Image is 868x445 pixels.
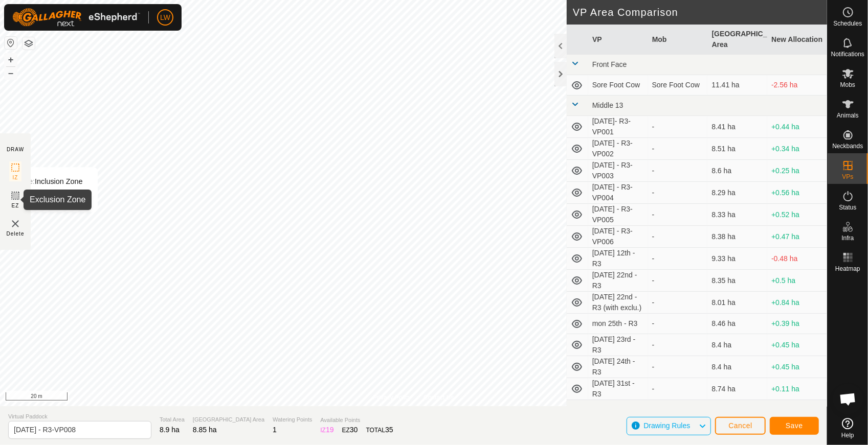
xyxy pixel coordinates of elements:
[835,266,860,272] span: Heatmap
[767,160,827,182] td: +0.25 ha
[832,143,863,149] span: Neckbands
[770,417,819,435] button: Save
[588,160,648,182] td: [DATE] - R3-VP003
[767,314,827,334] td: +0.39 ha
[767,248,827,270] td: -0.48 ha
[707,25,767,55] th: [GEOGRAPHIC_DATA] Area
[12,202,19,209] span: EZ
[833,384,863,414] a: Open chat
[767,270,827,292] td: +0.5 ha
[9,218,21,230] img: VP
[652,318,704,329] div: -
[588,334,648,356] td: [DATE] 23rd - R3
[767,25,827,55] th: New Allocation
[841,235,854,241] span: Infra
[840,82,855,88] span: Mobs
[592,60,627,68] span: Front Face
[385,426,393,434] span: 35
[588,204,648,226] td: [DATE] - R3-VP005
[707,248,767,270] td: 9.33 ha
[707,182,767,204] td: 8.29 ha
[193,415,264,424] span: [GEOGRAPHIC_DATA] Area
[320,425,333,435] div: IZ
[767,334,827,356] td: +0.45 ha
[592,406,627,414] span: Middle Nth
[23,37,35,50] button: Map Layers
[652,253,704,264] div: -
[707,356,767,378] td: 8.4 ha
[373,393,411,402] a: Privacy Policy
[12,8,140,27] img: Gallagher Logo
[707,138,767,160] td: 8.51 ha
[728,421,752,430] span: Cancel
[643,421,690,430] span: Drawing Rules
[707,378,767,400] td: 8.74 ha
[652,275,704,286] div: -
[707,204,767,226] td: 8.33 ha
[707,116,767,138] td: 8.41 ha
[17,192,90,204] div: undefined Animal
[831,51,864,57] span: Notifications
[588,226,648,248] td: [DATE] - R3-VP006
[767,226,827,248] td: +0.47 ha
[160,12,170,23] span: LW
[592,101,624,109] span: Middle 13
[715,417,766,435] button: Cancel
[342,425,358,435] div: EZ
[326,426,334,434] span: 19
[707,270,767,292] td: 8.35 ha
[652,80,704,90] div: Sore Foot Cow
[707,75,767,96] td: 11.41 ha
[652,144,704,154] div: -
[707,314,767,334] td: 8.46 ha
[5,37,17,49] button: Reset Map
[320,416,393,425] span: Available Points
[652,362,704,372] div: -
[5,67,17,79] button: –
[13,174,18,181] span: IZ
[160,426,180,434] span: 8.9 ha
[588,292,648,314] td: [DATE] 22nd - R3 (with exclu.)
[767,292,827,314] td: +0.84 ha
[366,425,393,435] div: TOTAL
[588,314,648,334] td: mon 25th - R3
[573,6,827,18] h2: VP Area Comparison
[837,112,859,119] span: Animals
[833,20,862,27] span: Schedules
[652,231,704,242] div: -
[767,116,827,138] td: +0.44 ha
[841,432,854,438] span: Help
[767,182,827,204] td: +0.56 ha
[588,138,648,160] td: [DATE] - R3-VP002
[17,175,90,188] div: Inclusion Zone
[7,230,25,238] span: Delete
[588,182,648,204] td: [DATE] - R3-VP004
[707,160,767,182] td: 8.6 ha
[273,415,312,424] span: Watering Points
[767,378,827,400] td: +0.11 ha
[652,166,704,176] div: -
[8,412,151,421] span: Virtual Paddock
[588,378,648,400] td: [DATE] 31st - R3
[767,204,827,226] td: +0.52 ha
[652,297,704,308] div: -
[588,75,648,96] td: Sore Foot Cow
[588,248,648,270] td: [DATE] 12th - R3
[5,54,17,66] button: +
[273,426,277,434] span: 1
[7,146,24,153] div: DRAW
[588,116,648,138] td: [DATE]- R3-VP001
[652,188,704,198] div: -
[839,204,856,210] span: Status
[588,25,648,55] th: VP
[767,356,827,378] td: +0.45 ha
[842,174,853,180] span: VPs
[707,226,767,248] td: 8.38 ha
[350,426,358,434] span: 30
[652,384,704,394] div: -
[193,426,217,434] span: 8.85 ha
[707,334,767,356] td: 8.4 ha
[652,122,704,132] div: -
[786,421,803,430] span: Save
[588,356,648,378] td: [DATE] 24th - R3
